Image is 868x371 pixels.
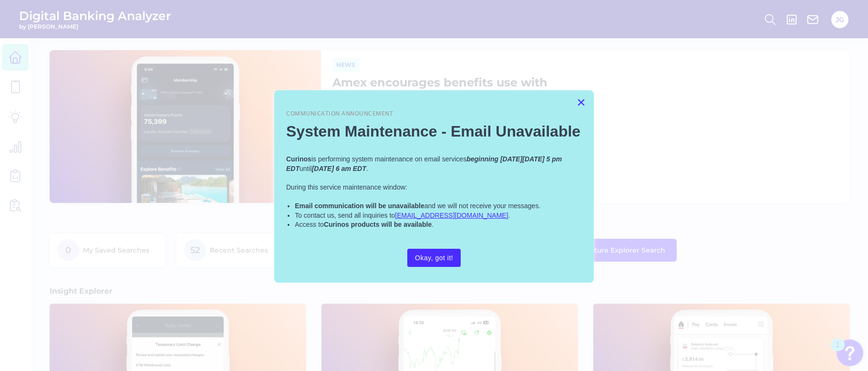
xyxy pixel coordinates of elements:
span: is performing system maintenance on email services [311,155,466,163]
span: . [508,212,510,219]
span: . [432,221,434,228]
strong: Email communication will be unavailable [295,202,424,210]
span: and we will not receive your messages. [424,202,541,210]
strong: Curinos products will be available [324,221,432,228]
span: until [300,165,312,172]
strong: Curinos [286,155,311,163]
em: beginning [DATE][DATE] 5 pm EDT [286,155,564,172]
button: Okay, got it! [407,249,461,267]
span: Access to [295,221,324,228]
button: Close [577,95,586,110]
span: . [366,165,368,172]
h2: System Maintenance - Email Unavailable [286,122,582,140]
a: [EMAIL_ADDRESS][DOMAIN_NAME] [395,212,508,219]
span: To contact us, send all inquiries to [295,212,395,219]
p: Communication Announcement [286,110,582,118]
p: During this service maintenance window: [286,183,582,192]
em: [DATE] 6 am EDT [312,165,366,172]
